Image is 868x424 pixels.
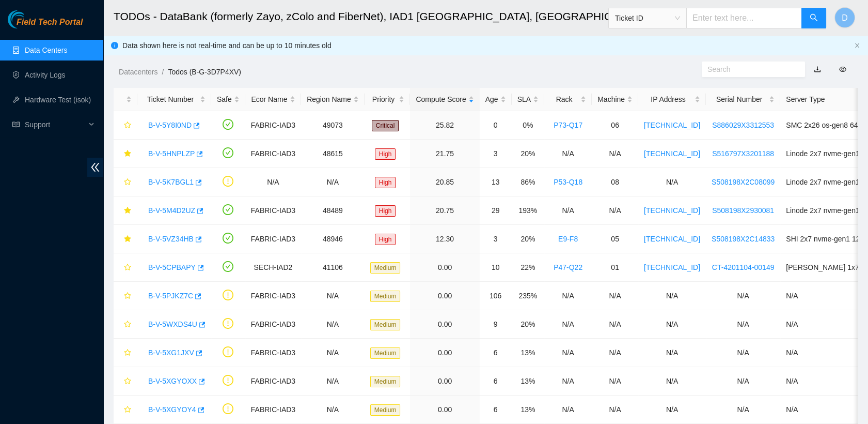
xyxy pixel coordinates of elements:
td: FABRIC-IAD3 [245,111,301,140]
td: FABRIC-IAD3 [245,339,301,367]
td: 12.30 [410,225,479,253]
td: 48615 [301,140,365,168]
td: 41106 [301,253,365,282]
span: check-circle [223,119,233,130]
td: 48489 [301,196,365,225]
a: [TECHNICAL_ID] [644,206,700,215]
button: star [119,401,132,418]
span: Medium [370,376,401,387]
td: 20% [512,140,544,168]
a: B-V-5XG1JXV [148,349,194,357]
td: 3 [480,225,512,253]
td: 22% [512,253,544,282]
a: B-V-5VZ34HB [148,235,194,243]
span: exclamation-circle [223,346,233,357]
td: 25.82 [410,111,479,140]
span: D [842,11,848,24]
td: 13 [480,168,512,196]
a: [TECHNICAL_ID] [644,235,700,243]
td: N/A [638,396,706,424]
span: star [124,321,131,329]
button: star [119,145,132,162]
a: B-V-5CPBAPY [148,263,196,271]
a: B-V-5HNPLZP [148,149,195,158]
td: 0.00 [410,253,479,282]
button: search [801,8,826,28]
input: Enter text here... [686,8,802,28]
td: 10 [480,253,512,282]
td: N/A [544,140,592,168]
td: N/A [638,310,706,339]
td: N/A [706,367,780,396]
td: N/A [592,196,638,225]
a: download [814,65,821,73]
td: 86% [512,168,544,196]
td: N/A [638,282,706,310]
span: search [810,13,818,23]
a: B-V-5XGYOY4 [148,405,196,414]
span: Ticket ID [615,10,680,26]
span: exclamation-circle [223,403,233,414]
span: exclamation-circle [223,318,233,329]
a: Datacenters [119,68,157,76]
span: Field Tech Portal [17,18,83,27]
td: N/A [592,140,638,168]
td: N/A [544,196,592,225]
a: P47-Q22 [554,263,582,271]
td: N/A [706,282,780,310]
td: N/A [638,339,706,367]
td: 6 [480,367,512,396]
span: read [12,121,20,128]
td: N/A [544,396,592,424]
td: 20.85 [410,168,479,196]
td: FABRIC-IAD3 [245,196,301,225]
span: exclamation-circle [223,375,233,386]
td: SECH-IAD2 [245,253,301,282]
td: 05 [592,225,638,253]
td: N/A [706,339,780,367]
button: star [119,117,132,133]
img: Akamai Technologies [8,10,52,28]
span: star [124,150,131,158]
a: B-V-5Y8I0ND [148,121,192,129]
td: N/A [301,310,365,339]
td: N/A [638,168,706,196]
td: N/A [544,282,592,310]
a: E9-F8 [558,235,578,243]
td: 13% [512,396,544,424]
td: 48946 [301,225,365,253]
span: check-circle [223,204,233,215]
a: S508198X2C14833 [712,235,775,243]
button: star [119,344,132,361]
td: N/A [544,339,592,367]
td: 0 [480,111,512,140]
td: N/A [245,168,301,196]
td: N/A [301,339,365,367]
td: 49073 [301,111,365,140]
a: Akamai TechnologiesField Tech Portal [8,19,83,32]
span: Critical [372,120,399,131]
span: star [124,349,131,357]
td: 193% [512,196,544,225]
a: Activity Logs [25,71,66,79]
td: 01 [592,253,638,282]
span: Medium [370,291,401,302]
a: B-V-5XGYOXX [148,377,197,385]
span: High [375,148,396,160]
td: N/A [592,396,638,424]
td: FABRIC-IAD3 [245,225,301,253]
button: star [119,373,132,389]
td: N/A [301,282,365,310]
span: Medium [370,347,401,359]
button: star [119,202,132,219]
span: / [162,68,164,76]
a: S516797X3201188 [712,149,774,158]
td: 20% [512,225,544,253]
td: 3 [480,140,512,168]
td: N/A [706,310,780,339]
td: 0.00 [410,367,479,396]
td: N/A [544,367,592,396]
span: Medium [370,404,401,416]
td: FABRIC-IAD3 [245,396,301,424]
span: star [124,406,131,414]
